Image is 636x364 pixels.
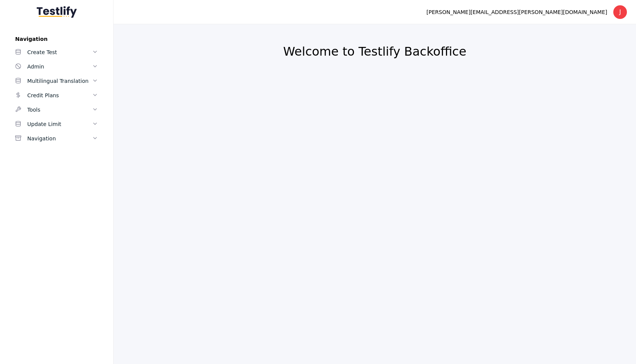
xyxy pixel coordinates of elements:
[27,134,92,143] div: Navigation
[27,48,92,57] div: Create Test
[9,36,104,42] label: Navigation
[613,5,627,19] div: J
[132,44,618,59] h2: Welcome to Testlify Backoffice
[27,105,92,114] div: Tools
[27,76,92,86] div: Multilingual Translation
[427,8,607,17] div: [PERSON_NAME][EMAIL_ADDRESS][PERSON_NAME][DOMAIN_NAME]
[27,62,92,71] div: Admin
[37,6,77,18] img: Testlify - Backoffice
[27,91,92,100] div: Credit Plans
[27,120,92,129] div: Update Limit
